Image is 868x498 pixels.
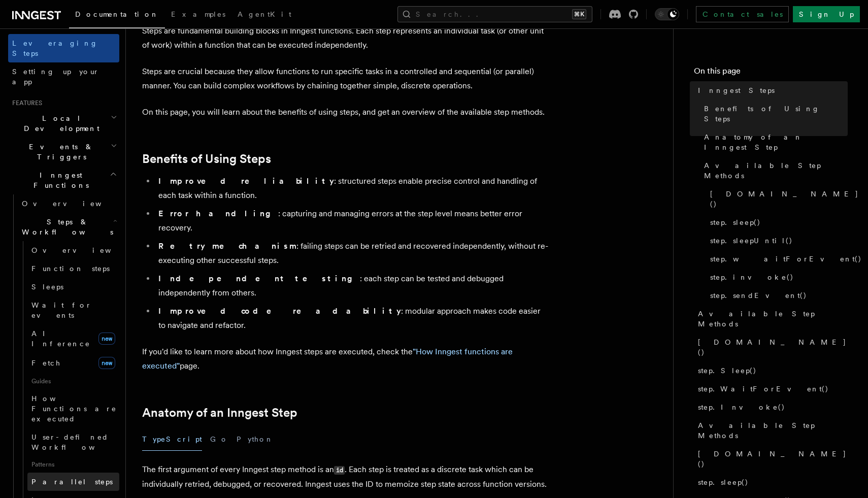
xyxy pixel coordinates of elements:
a: step.sleep() [694,473,848,491]
strong: Retry mechanism [158,241,296,251]
span: Patterns [27,456,119,473]
span: step.Sleep() [698,366,757,376]
a: Benefits of Using Steps [142,152,271,166]
a: Wait for events [27,296,119,324]
a: [DOMAIN_NAME]() [694,333,848,361]
a: [DOMAIN_NAME]() [694,445,848,473]
span: step.sleep() [710,217,761,227]
span: Steps & Workflows [18,217,113,237]
a: step.Sleep() [694,361,848,380]
a: Parallel steps [27,473,119,491]
li: : each step can be tested and debugged independently from others. [155,272,548,300]
a: step.sleepUntil() [706,231,848,250]
a: Available Step Methods [694,416,848,445]
li: : failing steps can be retried and recovered independently, without re-executing other successful... [155,239,548,268]
a: Anatomy of an Inngest Step [142,406,297,420]
button: Python [237,428,274,451]
span: Inngest Functions [8,170,110,190]
h4: On this page [694,65,848,81]
span: User-defined Workflows [31,433,123,451]
button: Toggle dark mode [655,8,679,20]
a: Function steps [27,259,119,278]
span: Guides [27,373,119,389]
a: Anatomy of an Inngest Step [700,128,848,156]
a: Benefits of Using Steps [700,99,848,128]
span: step.invoke() [710,272,794,282]
span: new [98,333,115,345]
span: Benefits of Using Steps [704,104,848,124]
span: [DOMAIN_NAME]() [698,337,848,357]
span: How Functions are executed [31,394,117,423]
a: [DOMAIN_NAME]() [706,185,848,213]
span: new [98,357,115,369]
button: Steps & Workflows [18,213,119,241]
code: id [334,466,345,475]
span: Documentation [75,10,159,18]
a: Fetchnew [27,353,119,373]
a: Contact sales [696,6,789,22]
span: Examples [171,10,225,18]
a: Setting up your app [8,62,119,91]
a: How Functions are executed [27,389,119,428]
li: : capturing and managing errors at the step level means better error recovery. [155,207,548,235]
button: Go [210,428,228,451]
span: Overview [22,200,126,208]
span: [DOMAIN_NAME]() [710,189,859,209]
p: Steps are fundamental building blocks in Inngest functions. Each step represents an individual ta... [142,24,548,52]
span: step.WaitForEvent() [698,384,829,394]
a: step.WaitForEvent() [694,380,848,398]
li: : structured steps enable precise control and handling of each task within a function. [155,174,548,203]
button: Inngest Functions [8,166,119,194]
span: Features [8,99,42,107]
li: : modular approach makes code easier to navigate and refactor. [155,304,548,333]
a: AI Inferencenew [27,324,119,353]
span: Anatomy of an Inngest Step [704,132,848,152]
span: Fetch [31,359,61,367]
span: step.sleep() [698,477,749,487]
span: step.Invoke() [698,402,785,412]
span: step.sleepUntil() [710,236,793,246]
a: Available Step Methods [700,156,848,185]
button: Search...⌘K [397,6,592,22]
span: step.waitForEvent() [710,254,862,264]
span: Sleeps [31,283,63,291]
span: Local Development [8,113,111,134]
span: Function steps [31,264,110,273]
button: Events & Triggers [8,138,119,166]
span: Leveraging Steps [12,39,98,57]
span: Setting up your app [12,68,99,86]
button: TypeScript [142,428,202,451]
span: Wait for events [31,301,92,319]
span: Events & Triggers [8,142,111,162]
span: Available Step Methods [704,160,848,181]
p: Steps are crucial because they allow functions to run specific tasks in a controlled and sequenti... [142,64,548,93]
strong: Independent testing [158,274,360,283]
a: step.Invoke() [694,398,848,416]
a: AgentKit [231,3,297,27]
a: step.waitForEvent() [706,250,848,268]
span: Inngest Steps [698,85,775,95]
a: step.invoke() [706,268,848,286]
strong: Improved reliability [158,176,334,186]
a: Documentation [69,3,165,28]
span: Available Step Methods [698,420,848,441]
p: The first argument of every Inngest step method is an . Each step is treated as a discrete task w... [142,462,548,491]
span: Available Step Methods [698,309,848,329]
a: Examples [165,3,231,27]
a: Overview [27,241,119,259]
a: Inngest Steps [694,81,848,99]
strong: Improved code readability [158,306,401,316]
button: Local Development [8,109,119,138]
span: AI Inference [31,329,90,348]
a: Overview [18,194,119,213]
strong: Error handling [158,209,278,218]
a: User-defined Workflows [27,428,119,456]
a: Sign Up [793,6,860,22]
a: Sleeps [27,278,119,296]
p: On this page, you will learn about the benefits of using steps, and get an overview of the availa... [142,105,548,119]
a: Available Step Methods [694,305,848,333]
span: step.sendEvent() [710,290,807,301]
span: [DOMAIN_NAME]() [698,449,848,469]
a: step.sendEvent() [706,286,848,305]
kbd: ⌘K [572,9,586,19]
